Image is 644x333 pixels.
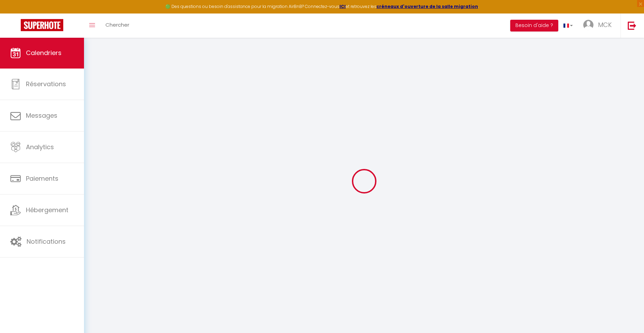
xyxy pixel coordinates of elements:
[26,143,54,151] span: Analytics
[26,48,62,57] span: Calendriers
[26,80,66,88] span: Réservations
[26,174,58,183] span: Paiements
[578,13,620,38] a: ... MCK
[100,13,134,38] a: Chercher
[339,3,346,9] a: ICI
[583,20,594,30] img: ...
[27,237,66,246] span: Notifications
[26,111,57,120] span: Messages
[376,3,478,9] a: créneaux d'ouverture de la salle migration
[21,19,63,31] img: Super Booking
[26,206,68,214] span: Hébergement
[6,3,26,24] button: Ouvrir le widget de chat LiveChat
[105,21,129,28] span: Chercher
[628,21,636,30] img: logout
[510,20,558,31] button: Besoin d'aide ?
[598,20,612,29] span: MCK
